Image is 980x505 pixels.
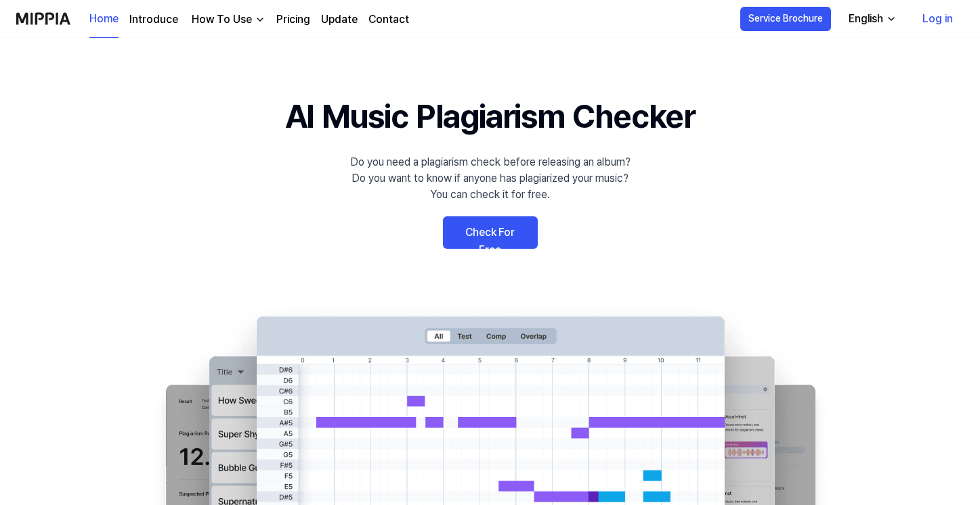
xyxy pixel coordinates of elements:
[368,11,409,28] a: Contact
[89,1,119,38] a: Home
[189,11,255,28] div: How To Use
[321,11,358,28] a: Update
[189,11,265,28] button: How To Use
[838,5,905,32] button: English
[285,92,695,141] h1: AI Music Plagiarism Checker
[740,7,831,31] button: Service Brochure
[443,216,538,249] a: Check For Free
[846,11,886,27] div: English
[276,11,310,28] a: Pricing
[129,11,178,28] a: Introduce
[255,14,265,25] img: down
[350,154,631,203] div: Do you need a plagiarism check before releasing an album? Do you want to know if anyone has plagi...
